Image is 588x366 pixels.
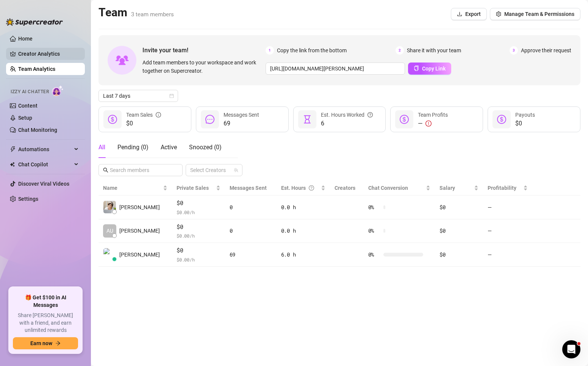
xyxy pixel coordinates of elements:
[281,184,320,192] div: Est. Hours
[439,203,479,211] div: $0
[230,250,272,259] div: 69
[99,143,105,152] div: All
[13,312,78,334] span: Share [PERSON_NAME] with a friend, and earn unlimited rewards
[483,219,532,243] td: —
[234,168,238,172] span: team
[425,120,432,127] span: exclamation-circle
[177,199,220,208] span: $0
[497,115,506,124] span: dollar-circle
[321,111,373,119] div: Est. Hours Worked
[177,232,220,239] span: $ 0.00 /h
[266,46,274,55] span: 1
[13,337,78,349] button: Earn nowarrow-right
[119,250,160,259] span: [PERSON_NAME]
[126,111,161,119] div: Team Sales
[110,166,172,174] input: Search members
[330,181,363,196] th: Creators
[131,11,174,18] span: 3 team members
[177,256,220,263] span: $ 0.00 /h
[483,196,532,219] td: —
[483,243,532,267] td: —
[18,196,38,202] a: Settings
[10,162,15,167] img: Chat Copilot
[309,184,314,192] span: question-circle
[103,248,116,261] img: Kelli Roberts
[156,111,161,119] span: info-circle
[418,112,448,118] span: Team Profits
[368,250,380,259] span: 0 %
[281,250,326,259] div: 6.0 h
[30,340,52,346] span: Earn now
[189,144,222,151] span: Snoozed ( 0 )
[230,227,272,235] div: 0
[230,203,272,211] div: 0
[396,46,404,55] span: 2
[321,119,373,128] span: 6
[407,46,461,55] span: Share it with your team
[177,185,209,191] span: Private Sales
[439,250,479,259] div: $0
[55,341,61,346] span: arrow-right
[367,111,373,119] span: question-circle
[18,158,72,170] span: Chat Copilot
[439,185,455,191] span: Salary
[106,227,113,235] span: AU
[488,185,516,191] span: Profitability
[408,63,451,75] button: Copy Link
[368,185,408,191] span: Chat Conversion
[10,146,16,152] span: thunderbolt
[465,11,481,17] span: Export
[281,203,326,211] div: 0.0 h
[177,208,220,216] span: $ 0.00 /h
[451,8,487,20] button: Export
[119,203,160,211] span: [PERSON_NAME]
[161,144,177,151] span: Active
[515,112,535,118] span: Payouts
[177,246,220,255] span: $0
[490,8,580,20] button: Manage Team & Permissions
[6,18,63,26] img: logo-BBDzfeDw.svg
[18,36,33,42] a: Home
[562,340,580,358] iframe: Intercom live chat
[18,127,57,133] a: Chat Monitoring
[13,294,78,309] span: 🎁 Get $100 in AI Messages
[52,85,64,96] img: AI Chatter
[103,184,161,192] span: Name
[18,48,79,60] a: Creator Analytics
[277,46,347,55] span: Copy the link from the bottom
[457,11,462,17] span: download
[303,115,312,124] span: hourglass
[496,11,501,17] span: setting
[224,112,259,118] span: Messages Sent
[18,103,38,109] a: Content
[103,167,108,173] span: search
[169,94,174,98] span: calendar
[11,88,49,95] span: Izzy AI Chatter
[400,115,409,124] span: dollar-circle
[414,66,419,71] span: copy
[521,46,571,55] span: Approve their request
[18,66,55,72] a: Team Analytics
[103,90,174,102] span: Last 7 days
[18,143,72,155] span: Automations
[230,185,267,191] span: Messages Sent
[504,11,574,17] span: Manage Team & Permissions
[281,227,326,235] div: 0.0 h
[368,203,380,211] span: 0 %
[205,115,214,124] span: message
[439,227,479,235] div: $0
[368,227,380,235] span: 0 %
[142,58,263,75] span: Add team members to your workspace and work together on Supercreator.
[224,119,259,128] span: 69
[18,181,69,187] a: Discover Viral Videos
[108,115,117,124] span: dollar-circle
[18,115,32,121] a: Setup
[99,5,174,20] h2: Team
[99,181,172,196] th: Name
[422,66,446,72] span: Copy Link
[418,119,448,128] div: —
[103,201,116,213] img: Ariana Levi
[117,143,149,152] div: Pending ( 0 )
[510,46,518,55] span: 3
[142,45,266,55] span: Invite your team!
